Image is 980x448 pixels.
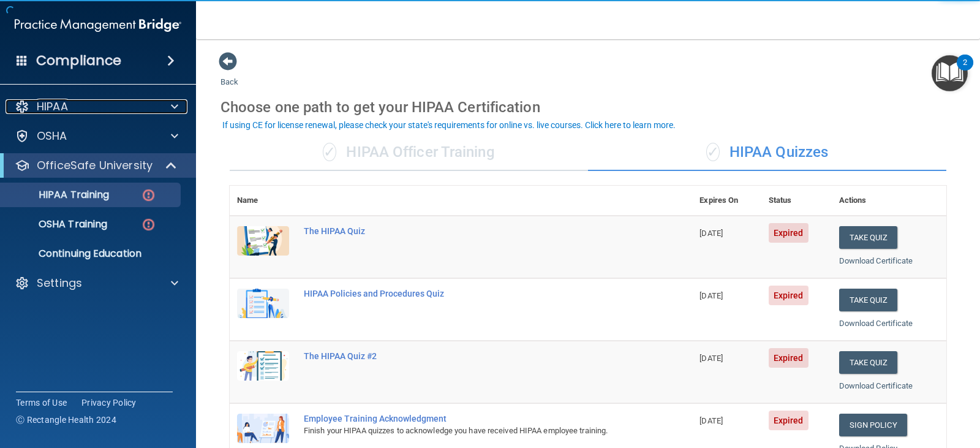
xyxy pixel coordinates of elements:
h4: Compliance [36,52,121,69]
button: Take Quiz [839,289,898,311]
span: [DATE] [699,291,723,300]
div: The HIPAA Quiz #2 [304,351,631,361]
span: [DATE] [699,354,723,363]
p: OfficeSafe University [37,158,153,173]
span: ✓ [706,143,720,161]
a: Sign Policy [839,414,907,436]
th: Status [761,186,832,216]
span: Expired [769,223,809,243]
th: Expires On [692,186,761,216]
span: ✓ [323,143,336,161]
span: Ⓒ Rectangle Health 2024 [16,414,116,426]
a: Download Certificate [839,319,913,328]
a: OfficeSafe University [15,158,178,173]
a: Terms of Use [16,397,67,409]
div: 2 [963,63,967,78]
a: Download Certificate [839,381,913,390]
span: Expired [769,348,809,368]
span: Expired [769,286,809,305]
p: Continuing Education [8,248,175,260]
img: danger-circle.6113f641.png [141,188,156,203]
div: HIPAA Policies and Procedures Quiz [304,289,631,298]
button: Open Resource Center, 2 new notifications [932,55,968,91]
div: Choose one path to get your HIPAA Certification [221,89,956,125]
div: HIPAA Officer Training [230,134,588,171]
a: Download Certificate [839,256,913,265]
p: OSHA Training [8,218,107,230]
p: HIPAA [37,99,68,114]
div: The HIPAA Quiz [304,226,631,236]
a: HIPAA [15,99,178,114]
a: Back [221,63,238,86]
p: OSHA [37,129,67,143]
span: Expired [769,411,809,430]
div: HIPAA Quizzes [588,134,946,171]
a: Privacy Policy [81,397,137,409]
div: If using CE for license renewal, please check your state's requirements for online vs. live cours... [222,121,676,129]
span: [DATE] [699,416,723,425]
div: Employee Training Acknowledgment [304,414,631,423]
th: Actions [832,186,946,216]
p: HIPAA Training [8,189,109,201]
a: Settings [15,276,178,290]
a: OSHA [15,129,178,143]
button: Take Quiz [839,351,898,374]
span: [DATE] [699,229,723,238]
th: Name [230,186,296,216]
p: Settings [37,276,82,290]
img: danger-circle.6113f641.png [141,217,156,232]
button: Take Quiz [839,226,898,249]
button: If using CE for license renewal, please check your state's requirements for online vs. live cours... [221,119,677,131]
img: PMB logo [15,13,181,37]
div: Finish your HIPAA quizzes to acknowledge you have received HIPAA employee training. [304,423,631,438]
